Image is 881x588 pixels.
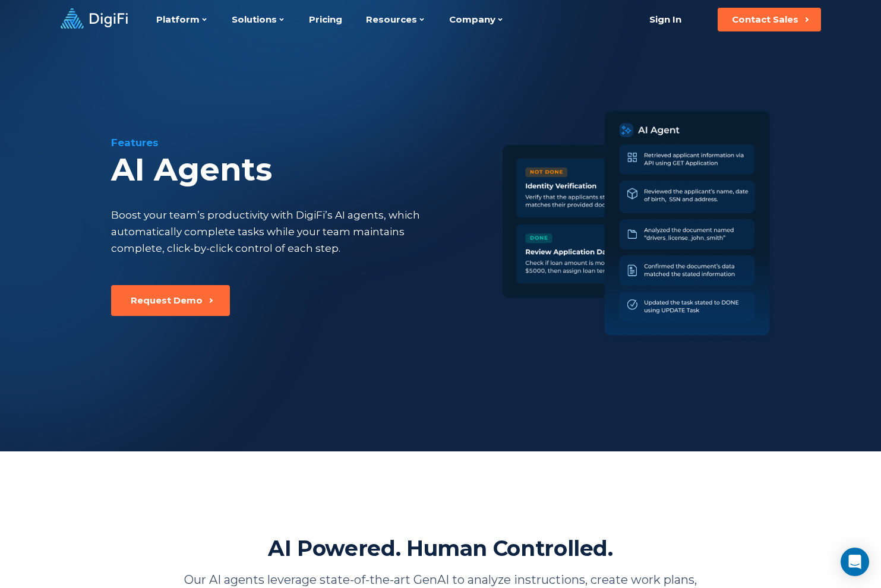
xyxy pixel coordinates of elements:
[131,295,203,306] div: Request Demo
[111,285,230,316] button: Request Demo
[111,152,503,188] div: AI Agents
[268,535,613,562] h2: AI Powered. Human Controlled.
[718,8,821,31] button: Contact Sales
[635,8,696,31] a: Sign In
[111,135,503,150] div: Features
[111,207,449,257] div: Boost your team’s productivity with DigiFi’s AI agents, which automatically complete tasks while ...
[732,14,798,26] div: Contact Sales
[841,548,869,576] div: Open Intercom Messenger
